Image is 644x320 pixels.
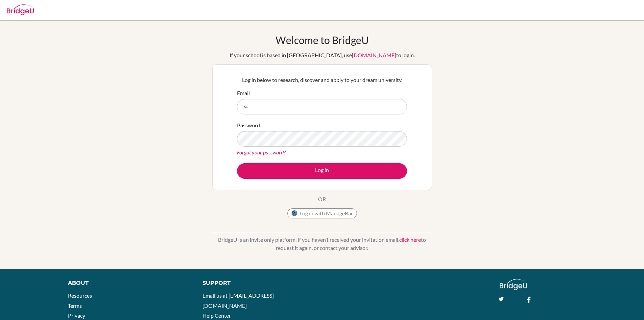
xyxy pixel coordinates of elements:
a: click here [399,236,421,243]
label: Password [237,121,260,129]
img: logo_white@2x-f4f0deed5e89b7ecb1c2cc34c3e3d731f90f0f143d5ea2071677605dd97b5244.png [500,279,527,290]
a: [DOMAIN_NAME] [352,52,396,58]
label: Email [237,89,250,97]
p: OR [318,195,326,203]
img: Bridge-U [7,4,34,15]
div: If your school is based in [GEOGRAPHIC_DATA], use to login. [230,51,415,59]
a: Terms [68,302,82,309]
p: BridgeU is an invite only platform. If you haven’t received your invitation email, to request it ... [212,236,432,252]
div: About [68,279,187,287]
button: Log in [237,163,407,179]
a: Forgot your password? [237,149,286,155]
a: Resources [68,292,92,299]
a: Help Center [202,312,231,319]
div: Support [202,279,314,287]
h1: Welcome to BridgeU [276,34,369,46]
a: Email us at [EMAIL_ADDRESS][DOMAIN_NAME] [202,292,274,309]
button: Log in with ManageBac [287,208,357,218]
a: Privacy [68,312,85,319]
p: Log in below to research, discover and apply to your dream university. [237,76,407,84]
